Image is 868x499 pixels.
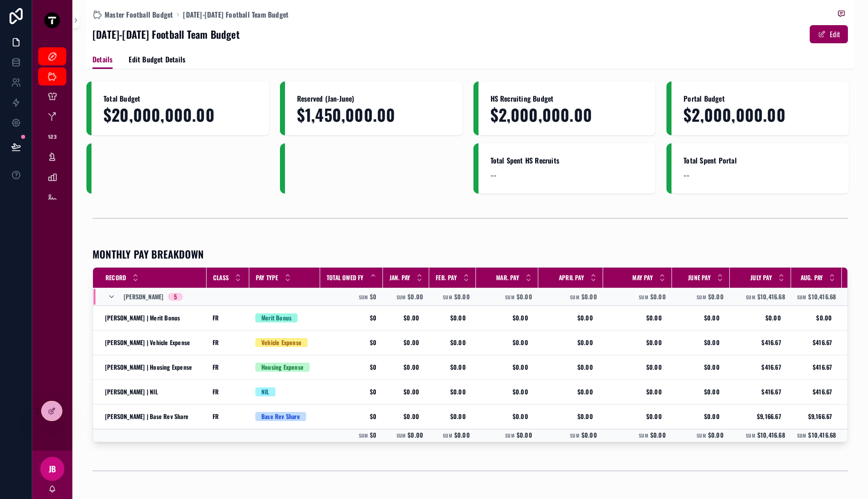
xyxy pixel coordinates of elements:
span: July Pay [750,274,772,282]
div: NIL [261,387,269,396]
small: Sum [397,294,406,301]
span: $0 [370,431,376,439]
small: Sum [505,294,515,301]
span: $0.00 [486,412,528,421]
span: $0.00 [682,388,720,396]
span: $0.00 [613,363,662,371]
span: $2,000,000.00 [491,106,644,123]
span: $0.00 [613,339,662,347]
span: $0.00 [393,314,420,322]
span: $0.00 [439,412,466,421]
span: $0 [370,292,376,301]
span: Total Owed FY [327,274,364,282]
span: $0.00 [613,388,662,396]
span: $416.67 [801,363,832,371]
h1: [DATE]-[DATE] Football Team Budget [92,27,240,41]
span: $0.00 [582,431,597,439]
span: $0.00 [682,339,720,347]
small: Sum [797,294,807,301]
span: $10,416.68 [757,431,785,439]
span: $0.00 [582,292,597,301]
span: FR [213,363,219,371]
span: Pay Type [256,274,278,282]
span: FR [213,339,219,347]
span: $0 [326,314,377,322]
span: $416.67 [801,388,832,396]
span: $0.00 [408,431,423,439]
div: Merit Bonus [261,313,292,322]
span: $0.00 [801,314,832,322]
small: Sum [443,294,452,301]
span: $20,000,000.00 [104,106,257,123]
span: Edit Budget Details [129,54,185,64]
span: $0 [326,388,377,396]
small: Sum [746,294,755,301]
span: $0.00 [439,314,466,322]
a: Details [92,50,113,69]
span: HS Recruiting Budget [491,94,644,104]
span: $0.00 [486,363,528,371]
span: $0.00 [439,363,466,371]
span: $0.00 [439,339,466,347]
span: $0.00 [708,431,724,439]
div: Housing Expense [261,363,304,372]
span: $0 [326,412,377,421]
span: -- [491,168,497,182]
small: Sum [639,294,648,301]
span: $0.00 [486,388,528,396]
a: Master Football Budget [92,10,173,20]
span: $416.67 [740,363,781,371]
small: Sum [359,294,368,301]
small: Sum [570,294,580,301]
img: App logo [44,12,60,28]
span: $0.00 [682,363,720,371]
span: $0.00 [650,431,666,439]
span: $0.00 [486,314,528,322]
span: Details [92,54,113,64]
span: [PERSON_NAME] | Base Rev Share [105,412,188,421]
span: April Pay [559,274,584,282]
span: $0.00 [454,292,470,301]
span: Jan. Pay [390,274,411,282]
span: $0.00 [393,388,420,396]
button: Edit [810,25,848,43]
div: Base Rev Share [261,412,300,421]
span: $1,450,000.00 [297,106,450,123]
span: $416.67 [801,339,832,347]
span: [PERSON_NAME] | Housing Expense [105,363,192,371]
span: $0.00 [517,292,532,301]
span: $416.67 [740,339,781,347]
span: $2,000,000.00 [684,106,837,123]
span: $0.00 [393,363,420,371]
span: Total Spent Portal [684,155,837,165]
a: Edit Budget Details [129,50,185,70]
span: $0.00 [682,412,720,421]
span: $0.00 [454,431,470,439]
span: $0.00 [708,292,724,301]
small: Sum [443,432,452,439]
span: Reserved (Jan-June) [297,94,450,104]
span: May Pay [632,274,652,282]
span: $0.00 [439,388,466,396]
span: $0.00 [393,412,420,421]
small: Sum [359,432,368,439]
span: [PERSON_NAME] | Merit Bonus [105,314,180,322]
span: $0.00 [548,388,593,396]
span: Portal Budget [684,94,837,104]
span: Mar. Pay [496,274,519,282]
span: JB [49,463,56,475]
div: 5 [174,293,177,301]
div: scrollable content [32,40,72,219]
span: Total Spent HS Recruits [491,155,644,165]
span: Record [106,274,126,282]
span: [PERSON_NAME] [124,293,164,301]
span: $0.00 [613,314,662,322]
span: $0.00 [650,292,666,301]
span: FR [213,388,219,396]
small: Sum [697,294,706,301]
span: FR [213,314,219,322]
span: $10,416.68 [808,292,836,301]
span: $9,166.67 [801,412,832,421]
span: $0.00 [517,431,532,439]
span: Class [213,274,229,282]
